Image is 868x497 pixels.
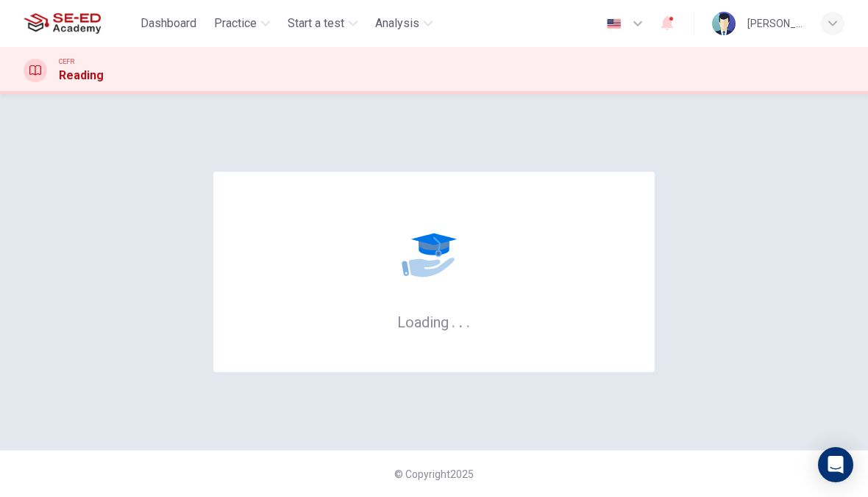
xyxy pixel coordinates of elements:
[208,10,276,37] button: Practice
[24,9,135,38] a: SE-ED Academy logo
[375,15,419,32] span: Analysis
[140,15,196,32] span: Dashboard
[466,308,471,333] h6: .
[747,15,803,32] div: [PERSON_NAME]
[712,12,736,35] img: Profile picture
[394,468,474,480] span: © Copyright 2025
[24,9,101,38] img: SE-ED Academy logo
[818,447,853,482] div: Open Intercom Messenger
[214,15,257,32] span: Practice
[369,10,438,37] button: Analysis
[59,67,104,84] h1: Reading
[59,57,74,67] span: CEFR
[605,18,623,29] img: en
[397,312,471,331] h6: Loading
[135,10,202,37] button: Dashboard
[451,308,456,333] h6: .
[458,308,463,333] h6: .
[282,10,363,37] button: Start a test
[288,15,344,32] span: Start a test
